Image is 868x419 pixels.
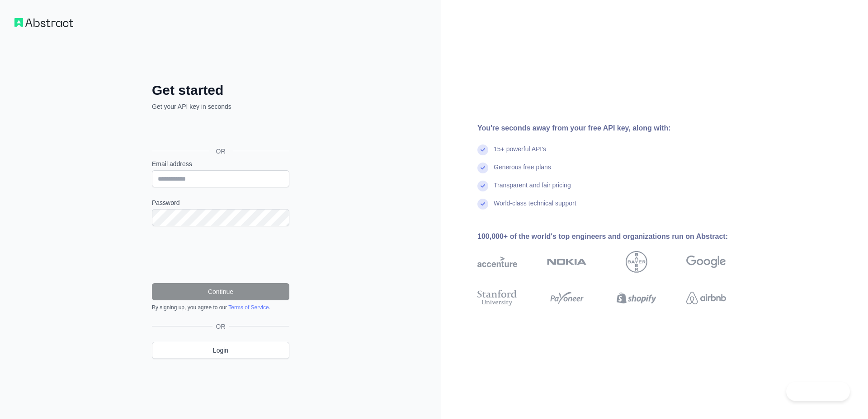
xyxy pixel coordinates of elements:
div: Generous free plans [494,163,551,181]
button: Continue [152,283,289,300]
a: Login [152,342,289,359]
iframe: Toggle Customer Support [786,382,850,401]
img: airbnb [686,288,726,308]
h2: Get started [152,82,289,98]
div: 100,000+ of the world's top engineers and organizations run on Abstract: [477,231,755,242]
img: shopify [617,288,656,308]
img: accenture [477,251,517,273]
a: Terms of Service [228,304,269,311]
img: check mark [477,181,488,191]
div: World-class technical support [494,199,576,217]
label: Email address [152,159,289,168]
div: 15+ powerful API's [494,144,546,163]
img: nokia [547,251,587,273]
label: Password [152,198,289,207]
img: payoneer [547,288,587,308]
img: stanford university [477,288,517,308]
img: check mark [477,163,488,173]
img: check mark [477,199,488,209]
p: Get your API key in seconds [152,102,289,111]
span: OR [212,322,229,331]
span: OR [209,147,233,156]
div: Transparent and fair pricing [494,181,571,199]
iframe: Sign in with Google Button [147,121,292,141]
img: check mark [477,144,488,155]
div: Sign in with Google. Opens in new tab [152,121,288,141]
iframe: reCAPTCHA [152,237,289,272]
div: You're seconds away from your free API key, along with: [477,123,755,134]
img: bayer [626,251,647,273]
img: Workflow [14,18,73,27]
img: google [686,251,726,273]
div: By signing up, you agree to our . [152,304,289,311]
